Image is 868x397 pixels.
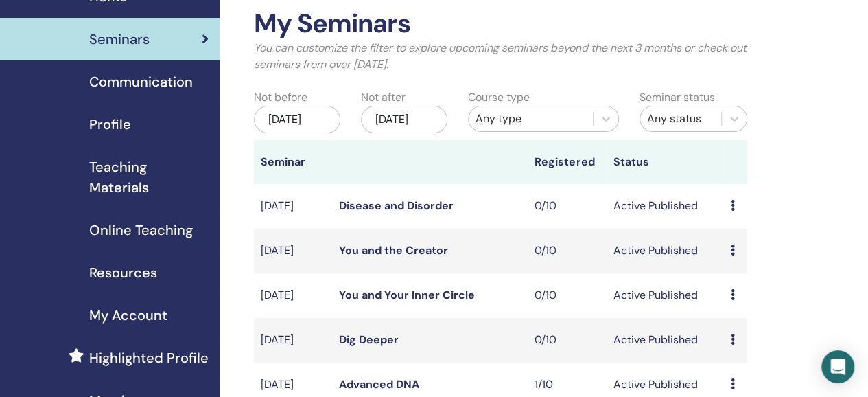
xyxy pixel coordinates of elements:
div: Any type [476,111,586,127]
td: 0/10 [528,229,606,273]
label: Course type [468,89,530,106]
td: [DATE] [254,184,332,229]
label: Not before [254,89,307,106]
td: Active Published [606,184,723,229]
th: Seminar [254,140,332,184]
a: You and the Creator [339,243,448,258]
label: Not after [361,89,406,106]
td: Active Published [606,273,723,318]
td: [DATE] [254,318,332,363]
span: Resources [89,262,157,283]
td: Active Published [606,229,723,273]
td: [DATE] [254,273,332,318]
th: Registered [528,140,606,184]
a: You and Your Inner Circle [339,288,475,302]
h2: My Seminars [254,8,747,40]
span: Teaching Materials [89,157,209,198]
span: Communication [89,71,193,92]
div: [DATE] [361,106,447,133]
a: Disease and Disorder [339,198,454,213]
span: My Account [89,305,167,326]
span: Highlighted Profile [89,348,209,368]
span: Profile [89,114,131,135]
a: Dig Deeper [339,332,399,347]
label: Seminar status [640,89,715,106]
div: Any status [647,111,714,127]
span: Seminars [89,29,150,49]
div: [DATE] [254,106,340,133]
td: Active Published [606,318,723,363]
td: [DATE] [254,229,332,273]
td: 0/10 [528,273,606,318]
th: Status [606,140,723,184]
span: Online Teaching [89,220,193,240]
td: 0/10 [528,318,606,363]
div: Open Intercom Messenger [821,350,854,383]
p: You can customize the filter to explore upcoming seminars beyond the next 3 months or check out s... [254,40,747,73]
td: 0/10 [528,184,606,229]
a: Advanced DNA [339,377,419,392]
